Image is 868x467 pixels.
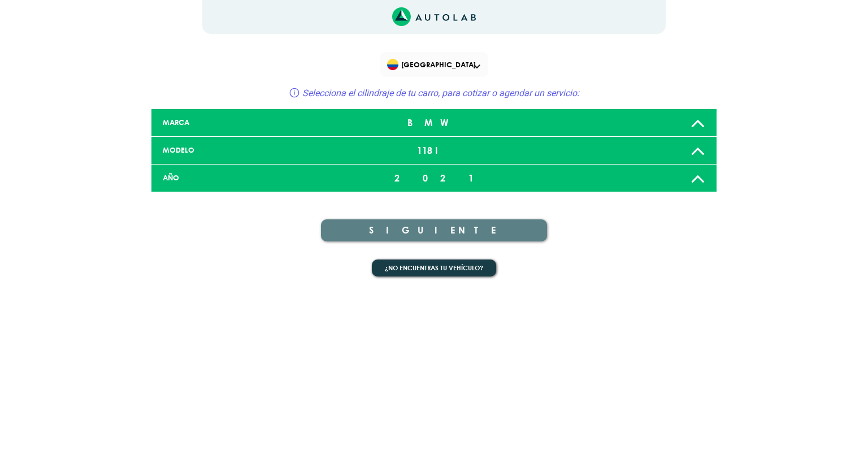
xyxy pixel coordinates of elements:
a: MODELO 118I [151,137,717,165]
div: MODELO [154,145,341,155]
img: Flag of COLOMBIA [387,59,398,70]
a: Link al sitio de autolab [392,11,476,21]
div: BMW [341,111,527,134]
a: AÑO 2021 [151,165,717,192]
div: Flag of COLOMBIA[GEOGRAPHIC_DATA] [380,52,488,77]
a: MARCA BMW [151,109,717,137]
button: SIGUIENTE [321,219,547,241]
div: MARCA [154,117,341,128]
button: ¿No encuentras tu vehículo? [372,260,496,277]
div: 2021 [341,167,527,189]
span: [GEOGRAPHIC_DATA] [387,57,484,72]
div: 118I [341,139,527,162]
span: Selecciona el cilindraje de tu carro, para cotizar o agendar un servicio: [302,88,579,98]
div: AÑO [154,172,341,183]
